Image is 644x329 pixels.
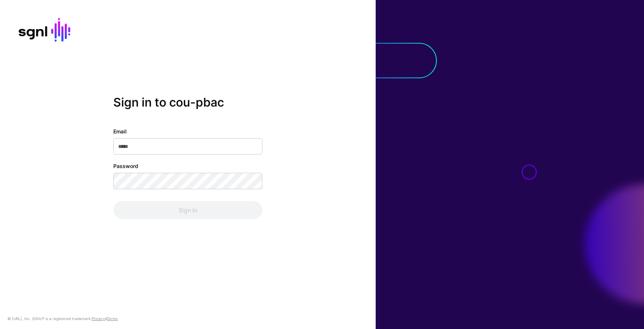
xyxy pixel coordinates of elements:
[113,127,127,135] label: Email
[113,162,138,170] label: Password
[92,316,105,321] a: Privacy
[107,316,118,321] a: Terms
[113,95,262,109] h2: Sign in to cou-pbac
[7,316,118,322] div: © [URL], Inc. SGNL® is a registered trademark. &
